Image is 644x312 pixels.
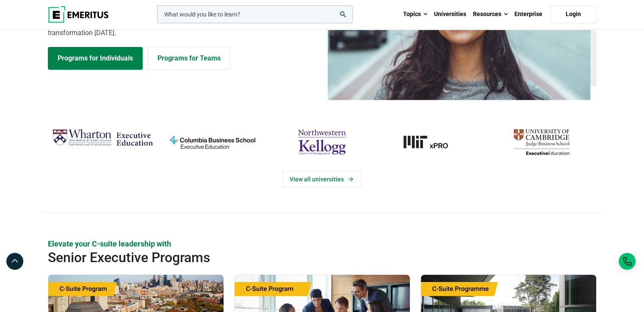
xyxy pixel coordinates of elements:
a: MIT-xPRO [381,126,482,159]
img: cambridge-judge-business-school [491,126,592,159]
p: Elevate your C-suite leadership with [48,238,597,249]
a: Explore for Business [148,47,230,70]
a: Explore Programs [48,47,143,70]
a: Login [550,5,597,23]
h2: Senior Executive Programs [48,249,542,266]
img: Wharton Executive Education [52,126,153,151]
img: MIT xPRO [381,126,482,159]
input: woocommerce-product-search-field-0 [157,5,353,23]
img: columbia-business-school [162,126,263,159]
a: View Universities [282,171,362,187]
img: northwestern-kellogg [271,126,373,159]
